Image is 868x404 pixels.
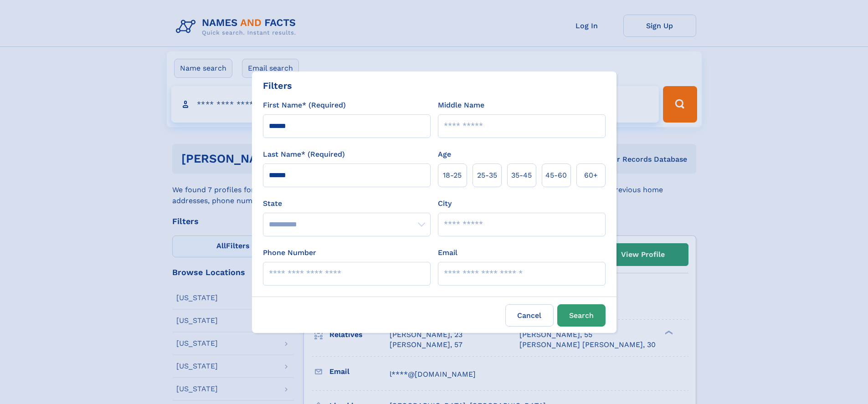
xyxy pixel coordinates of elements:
button: Search [557,304,606,327]
div: Filters [263,79,292,92]
label: Phone Number [263,247,316,258]
label: Middle Name [438,100,484,111]
label: Cancel [505,304,554,327]
label: Age [438,149,451,160]
span: 60+ [584,170,598,181]
span: 35‑45 [511,170,532,181]
label: City [438,198,452,209]
span: 25‑35 [477,170,497,181]
label: Email [438,247,457,258]
label: Last Name* (Required) [263,149,345,160]
span: 18‑25 [443,170,462,181]
label: State [263,198,431,209]
span: 45‑60 [545,170,567,181]
label: First Name* (Required) [263,100,346,111]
